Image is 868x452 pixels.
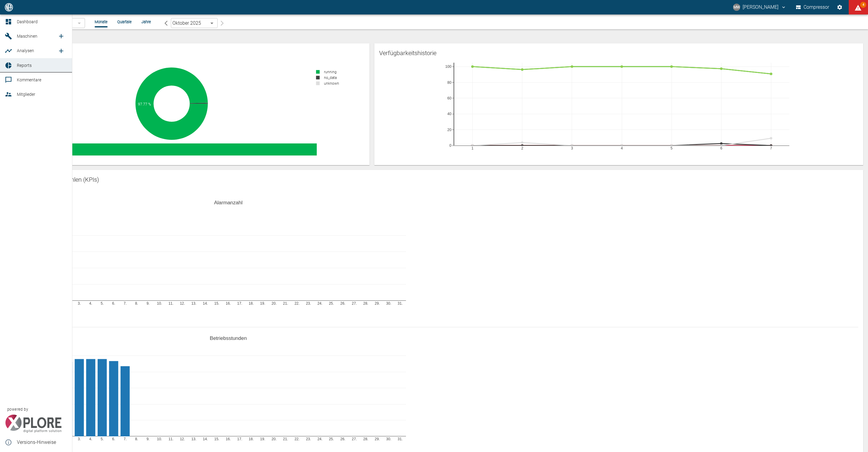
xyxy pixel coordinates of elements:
button: arrow-back [161,18,171,28]
div: MW [733,4,740,11]
span: Analysen [17,48,34,53]
div: Leistungskennzahlen (KPIs) [27,175,858,184]
a: new /machines [55,30,67,42]
button: Compressor [795,2,831,13]
li: Quartale [117,19,132,25]
img: Xplore Logo [5,415,62,433]
span: Mitglieder [17,92,35,97]
div: Verfügbarkeitshistorie [379,48,858,58]
button: Einstellungen [834,2,845,13]
span: Dashboard [17,19,38,24]
span: Reports [17,63,32,68]
div: Oktober 2025 [171,18,218,28]
span: 4 [860,2,866,8]
li: Jahre [141,19,151,25]
span: Versions-Hinweise [17,439,67,446]
img: logo [4,3,14,11]
span: powered by [7,406,28,412]
a: new /analyses/list/0 [55,45,67,57]
li: Monate [95,19,108,25]
span: Kommentare [17,77,41,82]
div: Verfügbarkeit [27,48,365,58]
button: markus.wilshusen@arcanum-energy.de [732,2,787,13]
span: Maschinen [17,34,37,39]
